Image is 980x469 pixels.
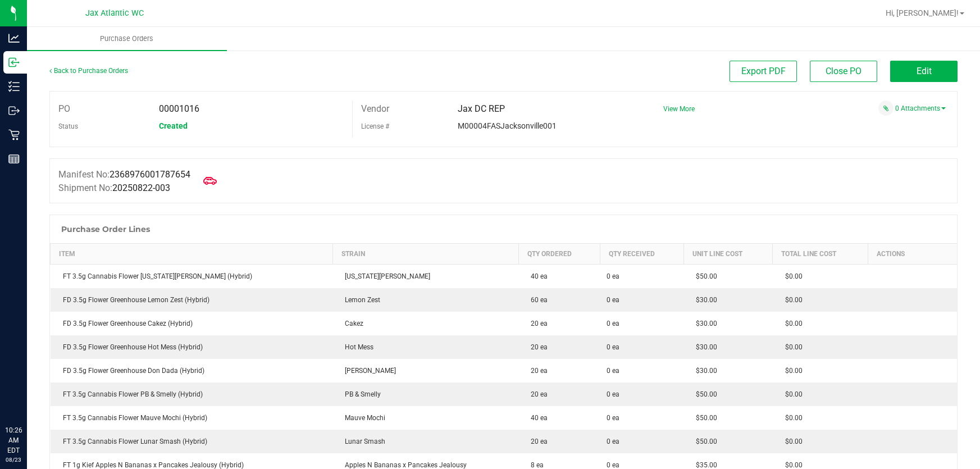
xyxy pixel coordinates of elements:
[518,244,600,265] th: Qty Ordered
[339,461,467,469] span: Apples N Bananas x Pancakes Jealousy
[339,438,385,445] span: Lunar Smash
[525,390,548,398] span: 20 ea
[525,343,548,351] span: 20 ea
[780,296,803,304] span: $0.00
[525,461,544,469] span: 8 ea
[51,244,333,265] th: Item
[85,8,144,18] span: Jax Atlantic WC
[810,61,877,82] button: Close PO
[690,296,717,304] span: $30.00
[525,296,548,304] span: 60 ea
[780,438,803,445] span: $0.00
[58,168,190,181] label: Manifest No:
[8,33,20,44] inline-svg: Analytics
[780,414,803,422] span: $0.00
[8,129,20,140] inline-svg: Retail
[8,153,20,165] inline-svg: Reports
[339,390,381,398] span: PB & Smelly
[690,414,717,422] span: $50.00
[11,379,45,413] iframe: Resource center
[8,57,20,68] inline-svg: Inbound
[525,320,548,327] span: 20 ea
[339,272,430,280] span: [US_STATE][PERSON_NAME]
[780,320,803,327] span: $0.00
[57,366,326,376] div: FD 3.5g Flower Greenhouse Don Dada (Hybrid)
[886,8,959,17] span: Hi, [PERSON_NAME]!
[27,27,227,51] a: Purchase Orders
[826,66,862,76] span: Close PO
[780,343,803,351] span: $0.00
[110,169,190,180] span: 2368976001787654
[607,366,619,376] span: 0 ea
[339,296,380,304] span: Lemon Zest
[339,320,363,327] span: Cakez
[780,272,803,280] span: $0.00
[58,118,78,135] label: Status
[868,244,957,265] th: Actions
[339,367,396,375] span: [PERSON_NAME]
[112,183,170,193] span: 20250822-003
[57,318,326,329] div: FD 3.5g Flower Greenhouse Cakez (Hybrid)
[607,342,619,352] span: 0 ea
[525,414,548,422] span: 40 ea
[730,61,797,82] button: Export PDF
[57,271,326,281] div: FT 3.5g Cannabis Flower [US_STATE][PERSON_NAME] (Hybrid)
[690,320,717,327] span: $30.00
[741,66,786,76] span: Export PDF
[8,105,20,116] inline-svg: Outbound
[878,101,894,116] span: Attach a document
[690,461,717,469] span: $35.00
[57,436,326,447] div: FT 3.5g Cannabis Flower Lunar Smash (Hybrid)
[339,343,373,351] span: Hot Mess
[690,343,717,351] span: $30.00
[57,389,326,399] div: FT 3.5g Cannabis Flower PB & Smelly (Hybrid)
[332,244,518,265] th: Strain
[57,295,326,305] div: FD 3.5g Flower Greenhouse Lemon Zest (Hybrid)
[607,295,619,305] span: 0 ea
[683,244,772,265] th: Unit Line Cost
[690,367,717,375] span: $30.00
[773,244,868,265] th: Total Line Cost
[525,438,548,445] span: 20 ea
[690,272,717,280] span: $50.00
[57,342,326,352] div: FD 3.5g Flower Greenhouse Hot Mess (Hybrid)
[607,318,619,329] span: 0 ea
[199,170,221,192] span: Mark as Arrived
[361,118,389,135] label: License #
[5,425,22,456] p: 10:26 AM EDT
[61,225,150,234] h1: Purchase Order Lines
[780,390,803,398] span: $0.00
[458,103,505,114] span: Jax DC REP
[57,413,326,423] div: FT 3.5g Cannabis Flower Mauve Mochi (Hybrid)
[890,61,958,82] button: Edit
[607,271,619,281] span: 0 ea
[339,414,385,422] span: Mauve Mochi
[361,101,389,117] label: Vendor
[690,390,717,398] span: $50.00
[85,34,168,44] span: Purchase Orders
[159,121,188,130] span: Created
[58,181,170,195] label: Shipment No:
[58,101,70,117] label: PO
[607,413,619,423] span: 0 ea
[607,436,619,447] span: 0 ea
[8,81,20,92] inline-svg: Inventory
[690,438,717,445] span: $50.00
[5,456,22,464] p: 08/23
[607,389,619,399] span: 0 ea
[525,367,548,375] span: 20 ea
[525,272,548,280] span: 40 ea
[663,105,695,113] a: View More
[895,104,946,112] a: 0 Attachments
[49,67,128,75] a: Back to Purchase Orders
[780,367,803,375] span: $0.00
[917,66,932,76] span: Edit
[159,103,199,114] span: 00001016
[600,244,683,265] th: Qty Received
[780,461,803,469] span: $0.00
[458,121,557,130] span: M00004FASJacksonville001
